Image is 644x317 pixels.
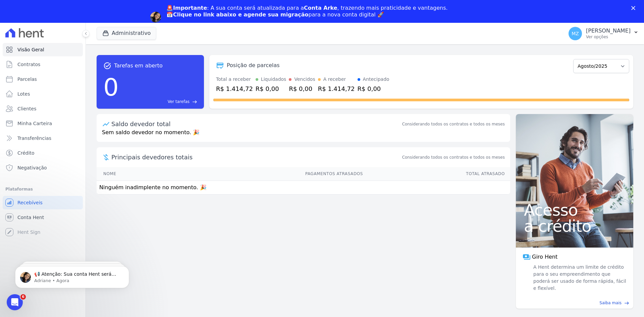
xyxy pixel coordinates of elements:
[111,153,401,162] span: Principais devedores totais
[103,62,111,70] span: task_alt
[586,28,631,34] p: [PERSON_NAME]
[532,253,557,261] span: Giro Hent
[3,102,83,115] a: Clientes
[166,5,207,11] b: 🚨Importante
[216,76,253,83] div: Total a receber
[524,218,625,234] span: a crédito
[3,146,83,160] a: Crédito
[599,300,622,306] span: Saiba mais
[173,11,309,18] b: Clique no link abaixo e agende sua migração
[7,294,23,310] iframe: Intercom live chat
[5,252,139,299] iframe: Intercom notifications mensagem
[524,202,625,218] span: Acesso
[17,105,36,112] span: Clientes
[17,150,35,156] span: Crédito
[103,70,119,105] div: 0
[97,181,510,195] td: Ninguém inadimplente no momento. 🎉
[17,61,40,68] span: Contratos
[227,61,280,69] div: Posição de parcelas
[3,58,83,71] a: Contratos
[532,264,627,292] span: A Hent determina um limite de crédito para o seu empreendimento que poderá ser usado de forma ráp...
[17,164,47,171] span: Negativação
[294,76,315,83] div: Vencidos
[3,196,83,209] a: Recebíveis
[192,99,197,104] span: east
[166,5,448,18] div: : A sua conta será atualizada para a , trazendo mais praticidade e vantagens. 📅 para a nova conta...
[318,84,355,93] div: R$ 1.414,72
[631,6,638,10] div: Fechar
[358,84,389,93] div: R$ 0,00
[17,91,30,97] span: Lotes
[150,12,161,22] img: Profile image for Adriane
[97,167,170,181] th: Nome
[3,72,83,86] a: Parcelas
[17,76,37,83] span: Parcelas
[520,300,629,306] a: Saiba mais east
[363,76,389,83] div: Antecipado
[624,301,629,306] span: east
[17,135,51,142] span: Transferências
[5,185,80,193] div: Plataformas
[17,214,44,221] span: Conta Hent
[20,294,26,300] span: 6
[363,167,510,181] th: Total Atrasado
[3,87,83,101] a: Lotes
[261,76,286,83] div: Liquidados
[3,43,83,56] a: Visão Geral
[256,84,286,93] div: R$ 0,00
[216,84,253,93] div: R$ 1.414,72
[323,76,346,83] div: A receber
[166,22,222,30] a: Agendar migração
[289,84,315,93] div: R$ 0,00
[3,131,83,145] a: Transferências
[3,117,83,130] a: Minha Carteira
[304,5,337,11] b: Conta Arke
[114,62,163,70] span: Tarefas em aberto
[586,34,631,40] p: Ver opções
[3,161,83,174] a: Negativação
[402,154,505,160] span: Considerando todos os contratos e todos os meses
[17,120,52,127] span: Minha Carteira
[17,46,44,53] span: Visão Geral
[111,119,401,128] div: Saldo devedor total
[97,27,156,40] button: Administrativo
[563,24,644,43] button: MZ [PERSON_NAME] Ver opções
[3,211,83,224] a: Conta Hent
[402,121,505,127] div: Considerando todos os contratos e todos os meses
[121,99,197,105] a: Ver tarefas east
[572,31,579,36] span: MZ
[170,167,363,181] th: Pagamentos Atrasados
[17,199,43,206] span: Recebíveis
[97,128,510,142] p: Sem saldo devedor no momento. 🎉
[168,99,190,105] span: Ver tarefas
